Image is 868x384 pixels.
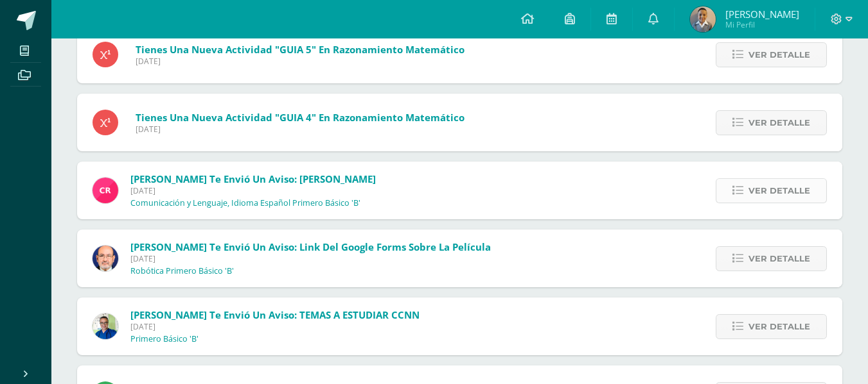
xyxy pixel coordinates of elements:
[748,179,810,203] span: Ver detalle
[130,240,491,253] span: [PERSON_NAME] te envió un aviso: Link del Google Forms sobre la Película
[93,246,118,271] img: 6b7a2a75a6c7e6282b1a1fdce061224c.png
[748,43,810,67] span: Ver detalle
[130,334,199,344] p: Primero Básico 'B'
[130,198,360,208] p: Comunicación y Lenguaje, Idioma Español Primero Básico 'B'
[725,19,799,30] span: Mi Perfil
[690,6,716,32] img: 7bea6cf810ea11160ac5c13c02e93891.png
[748,315,810,338] span: Ver detalle
[136,111,465,124] span: Tienes una nueva actividad "GUIA 4" En Razonamiento Matemático
[130,266,234,276] p: Robótica Primero Básico 'B'
[130,185,376,196] span: [DATE]
[130,321,420,332] span: [DATE]
[130,253,491,264] span: [DATE]
[136,43,465,56] span: Tienes una nueva actividad "GUIA 5" En Razonamiento Matemático
[748,111,810,135] span: Ver detalle
[130,172,376,185] span: [PERSON_NAME] te envió un aviso: [PERSON_NAME]
[136,56,465,67] span: [DATE]
[725,8,799,21] span: [PERSON_NAME]
[93,178,118,203] img: ab28fb4d7ed199cf7a34bbef56a79c5b.png
[748,247,810,271] span: Ver detalle
[93,313,118,339] img: 692ded2a22070436d299c26f70cfa591.png
[130,308,420,321] span: [PERSON_NAME] te envió un aviso: TEMAS A ESTUDIAR CCNN
[136,124,465,135] span: [DATE]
